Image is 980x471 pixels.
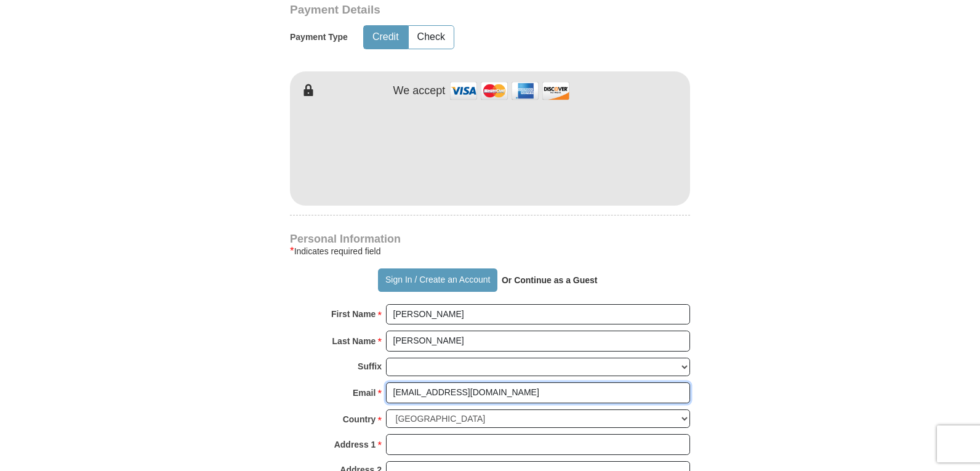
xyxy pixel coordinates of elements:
[290,32,348,42] h5: Payment Type
[502,275,598,285] strong: Or Continue as a Guest
[448,78,571,104] img: credit cards accepted
[358,358,382,375] strong: Suffix
[290,234,690,244] h4: Personal Information
[343,411,376,428] strong: Country
[409,26,454,49] button: Check
[353,384,376,401] strong: Email
[393,84,446,98] h4: We accept
[364,26,408,49] button: Credit
[334,436,376,453] strong: Address 1
[290,244,690,259] div: Indicates required field
[378,268,497,292] button: Sign In / Create an Account
[290,3,604,17] h3: Payment Details
[332,332,376,350] strong: Last Name
[331,305,376,323] strong: First Name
